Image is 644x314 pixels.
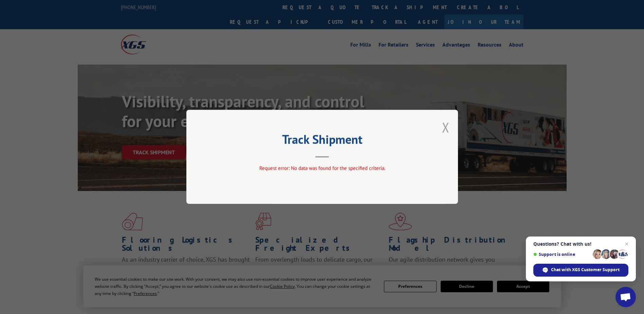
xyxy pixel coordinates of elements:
[533,241,628,247] span: Questions? Chat with us!
[551,267,620,273] span: Chat with XGS Customer Support
[615,287,636,307] div: Open chat
[533,264,628,277] div: Chat with XGS Customer Support
[259,165,385,172] span: Request error: No data was found for the specified criteria.
[442,118,449,136] button: Close modal
[220,135,424,147] h2: Track Shipment
[623,240,631,248] span: Close chat
[533,252,590,257] span: Support is online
